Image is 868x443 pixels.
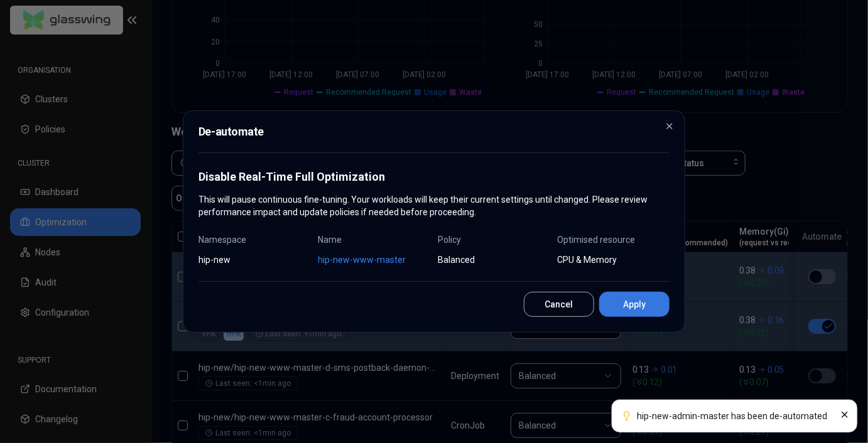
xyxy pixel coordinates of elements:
span: Name [318,233,431,246]
h2: De-automate [198,126,670,153]
div: This will pause continuous fine-tuning. Your workloads will keep their current settings until cha... [198,168,670,218]
p: Disable Real-Time Full Optimization [198,168,670,186]
span: Optimised resource [558,233,670,246]
span: Balanced [438,254,550,266]
span: Policy [438,233,550,246]
span: hip-new-www-master: HPA on CPU [318,254,431,266]
span: CPU & Memory [558,254,670,266]
button: Cancel [524,292,594,317]
button: Apply [599,292,670,317]
span: Namespace [198,233,311,246]
span: hip-new [198,254,311,266]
